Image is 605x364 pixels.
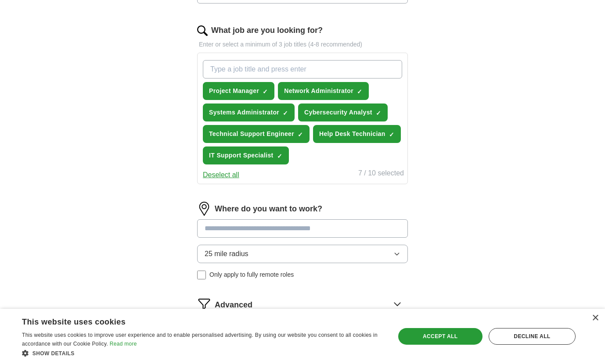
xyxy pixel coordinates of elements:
button: Help Desk Technician✓ [313,125,401,143]
button: Cybersecurity Analyst✓ [298,103,388,121]
span: ✓ [389,131,394,138]
img: search.png [197,25,208,36]
button: Technical Support Engineer✓ [203,125,310,143]
span: ✓ [283,110,288,117]
span: Help Desk Technician [319,129,385,139]
span: ✓ [376,110,381,117]
a: Read more, opens a new window [110,341,137,347]
button: Systems Administrator✓ [203,103,295,121]
span: This website uses cookies to improve user experience and to enable personalised advertising. By u... [22,332,378,347]
span: Network Administrator [284,86,353,96]
button: Deselect all [203,170,239,180]
div: 7 / 10 selected [358,168,404,180]
span: ✓ [263,88,268,95]
label: Where do you want to work? [215,203,322,215]
span: ✓ [298,131,303,138]
div: Show details [22,349,384,357]
div: This website uses cookies [22,314,362,327]
div: Close [592,315,598,321]
span: 25 mile radius [205,249,248,259]
span: ✓ [277,153,282,160]
span: Show details [32,350,75,357]
span: Cybersecurity Analyst [304,108,372,117]
span: Only apply to fully remote roles [209,270,294,279]
span: Project Manager [209,86,259,96]
span: Technical Support Engineer [209,129,294,139]
button: Network Administrator✓ [278,82,369,100]
span: Systems Administrator [209,108,279,117]
span: ✓ [357,88,362,95]
img: location.png [197,202,211,216]
button: Project Manager✓ [203,82,274,100]
input: Type a job title and press enter [203,60,402,79]
div: Decline all [489,328,576,345]
img: filter [197,297,211,311]
p: Enter or select a minimum of 3 job titles (4-8 recommended) [197,40,408,49]
span: IT Support Specialist [209,151,274,160]
input: Only apply to fully remote roles [197,271,206,279]
div: Accept all [398,328,483,345]
button: 25 mile radius [197,245,408,263]
span: Advanced [215,299,252,311]
button: IT Support Specialist✓ [203,146,289,164]
label: What job are you looking for? [211,25,323,36]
